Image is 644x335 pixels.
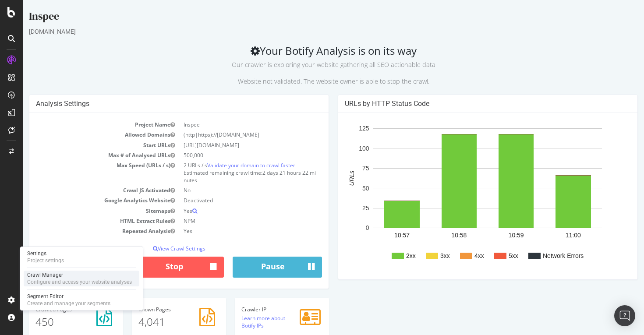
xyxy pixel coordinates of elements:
[13,120,156,130] td: Project Name
[13,226,156,236] td: Repeated Analysis
[27,272,132,279] div: Crawl Manager
[219,314,262,329] a: Learn more about Botify IPs
[336,145,347,152] text: 100
[13,130,156,140] td: Allowed Domains
[209,60,413,69] small: Our crawler is exploring your website gathering all SEO actionable data
[13,206,156,216] td: Sitemaps
[161,169,293,184] span: 2 days 21 hours 22 minutes
[13,160,156,185] td: Max Speed (URLs / s)
[520,252,561,259] text: Network Errors
[13,314,94,329] p: 450
[27,300,110,307] div: Create and manage your segments
[156,206,300,216] td: Yes
[13,257,103,278] a: Settings
[543,232,558,239] text: 11:00
[343,225,347,232] text: 0
[340,185,347,192] text: 50
[486,232,501,239] text: 10:59
[156,216,300,226] td: NPM
[372,232,387,239] text: 10:57
[24,292,139,308] a: Segment EditorCreate and manage your segments
[210,257,299,278] button: Pause
[6,27,615,36] div: [DOMAIN_NAME]
[13,195,156,205] td: Google Analytics Website
[156,130,300,140] td: (http|https)://[DOMAIN_NAME]
[13,150,156,160] td: Max # of Analysed URLs
[111,257,201,278] button: Stop
[156,195,300,205] td: Deactivated
[24,249,139,265] a: SettingsProject settings
[27,279,132,286] div: Configure and access your website analyses
[215,77,407,85] small: Website not validated. The website owner is able to stop the crawl.
[452,252,461,259] text: 4xx
[326,171,333,186] text: URLs
[13,307,94,312] h4: Pages Crawled
[13,245,299,252] p: View Crawl Settings
[322,120,608,273] svg: A chart.
[116,307,197,312] h4: Pages Known
[418,252,427,259] text: 3xx
[340,205,347,212] text: 25
[184,162,272,169] a: Validate your domain to crawl faster
[336,125,347,132] text: 125
[13,216,156,226] td: HTML Extract Rules
[156,226,300,236] td: Yes
[27,257,64,264] div: Project settings
[156,160,300,185] td: 2 URLs / s Estimated remaining crawl time:
[614,305,635,326] div: Open Intercom Messenger
[13,185,156,195] td: Crawl JS Activated
[486,252,495,259] text: 5xx
[340,165,347,172] text: 75
[156,140,300,150] td: [URL][DOMAIN_NAME]
[6,45,615,86] h2: Your Botify Analysis is on its way
[6,9,615,27] div: Inspee
[13,140,156,150] td: Start URLs
[24,271,139,286] a: Crawl ManagerConfigure and access your website analyses
[27,293,110,300] div: Segment Editor
[383,252,393,259] text: 2xx
[156,185,300,195] td: No
[27,250,64,257] div: Settings
[156,150,300,160] td: 500,000
[322,99,608,108] h4: URLs by HTTP Status Code
[219,307,300,312] h4: Crawler IP
[156,120,300,130] td: Inspee
[13,99,299,108] h4: Analysis Settings
[428,232,444,239] text: 10:58
[116,314,197,329] p: 4,041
